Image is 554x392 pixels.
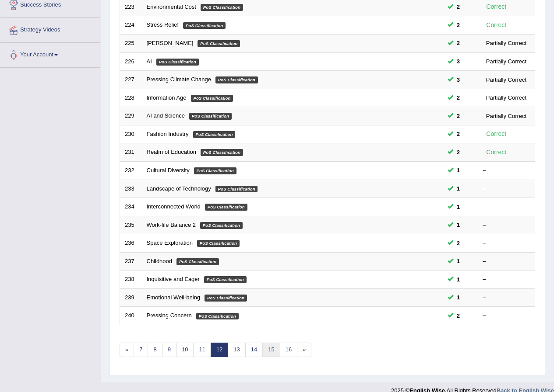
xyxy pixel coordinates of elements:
span: You can still take this question [453,57,463,66]
div: Correct [483,129,510,139]
a: » [297,343,311,357]
em: PoS Classification [193,131,236,138]
a: Inquisitive and Eager [147,276,200,282]
span: You can still take this question [453,129,463,139]
em: PoS Classification [176,258,219,265]
span: You can still take this question [453,257,463,266]
td: 235 [120,216,142,234]
td: 240 [120,307,142,325]
div: Partially Correct [483,111,530,121]
div: – [483,239,530,247]
em: PoS Classification [197,240,240,247]
div: – [483,312,530,320]
div: Correct [483,2,510,12]
span: You can still take this question [453,275,463,284]
div: – [483,275,530,284]
td: 226 [120,52,142,71]
div: Partially Correct [483,38,530,48]
a: Work-life Balance 2 [147,222,196,228]
em: PoS Classification [189,113,232,120]
a: 16 [280,343,297,357]
td: 230 [120,125,142,143]
a: 7 [134,343,148,357]
a: Realm of Education [147,149,196,155]
span: You can still take this question [453,311,463,320]
em: PoS Classification [215,186,258,193]
a: Childhood [147,258,173,264]
em: PoS Classification [201,4,243,11]
a: 8 [148,343,162,357]
em: PoS Classification [205,295,247,302]
td: 224 [120,16,142,35]
div: – [483,167,530,175]
span: You can still take this question [453,148,463,157]
a: 14 [245,343,263,357]
div: Partially Correct [483,93,530,102]
a: Interconnected World [147,203,201,210]
div: – [483,257,530,266]
td: 225 [120,35,142,53]
span: You can still take this question [453,75,463,84]
td: 237 [120,252,142,271]
em: PoS Classification [191,95,233,102]
div: Partially Correct [483,75,530,84]
a: Your Account [0,43,100,65]
em: PoS Classification [194,167,236,174]
td: 228 [120,89,142,107]
a: « [120,343,134,357]
span: You can still take this question [453,166,463,175]
a: 10 [176,343,194,357]
span: You can still take this question [453,38,463,48]
div: – [483,203,530,211]
span: You can still take this question [453,239,463,248]
a: Cultural Diversity [147,167,190,173]
a: Pressing Concern [147,312,192,319]
td: 231 [120,143,142,162]
span: You can still take this question [453,293,463,302]
em: PoS Classification [204,276,247,283]
a: Information Age [147,94,187,101]
span: You can still take this question [453,184,463,193]
a: Environmental Cost [147,3,196,10]
a: AI [147,58,152,65]
div: Correct [483,147,510,157]
td: 233 [120,180,142,198]
a: Fashion Industry [147,131,189,137]
td: 239 [120,288,142,307]
a: AI and Science [147,112,185,119]
em: PoS Classification [201,149,243,156]
td: 229 [120,107,142,125]
a: 15 [262,343,280,357]
span: You can still take this question [453,93,463,102]
td: 227 [120,71,142,89]
a: [PERSON_NAME] [147,40,194,46]
div: – [483,185,530,193]
em: PoS Classification [183,22,226,29]
a: 11 [193,343,211,357]
a: Landscape of Technology [147,185,211,192]
a: Emotional Well-being [147,294,201,301]
em: PoS Classification [215,76,258,83]
td: 232 [120,161,142,180]
div: Partially Correct [483,57,530,66]
td: 234 [120,198,142,216]
span: You can still take this question [453,21,463,30]
em: PoS Classification [200,222,243,229]
em: PoS Classification [156,59,199,66]
div: – [483,294,530,302]
span: You can still take this question [453,220,463,229]
em: PoS Classification [196,313,239,320]
a: 9 [162,343,176,357]
a: Pressing Climate Change [147,76,211,83]
a: Space Exploration [147,239,193,246]
div: Correct [483,20,510,30]
a: 13 [228,343,245,357]
em: PoS Classification [198,40,240,47]
span: You can still take this question [453,111,463,121]
a: Strategy Videos [0,18,100,40]
em: PoS Classification [205,204,247,211]
td: 236 [120,234,142,253]
a: Stress Relief [147,21,179,28]
td: 238 [120,271,142,289]
div: – [483,221,530,229]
